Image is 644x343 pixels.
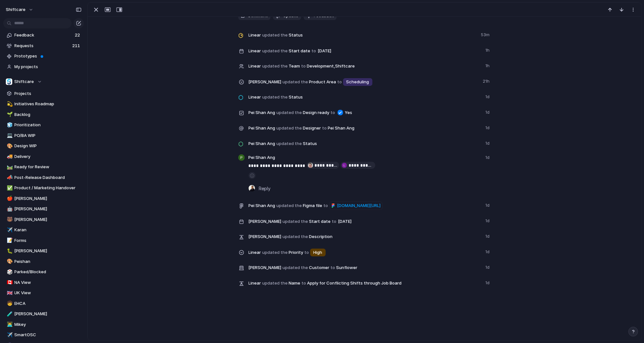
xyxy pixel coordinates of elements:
span: Linear [249,249,261,256]
span: 1d [486,92,491,100]
span: Requests [15,43,70,49]
span: [DATE] [316,47,333,55]
span: [PERSON_NAME] [249,265,282,271]
span: Linear [249,94,261,100]
a: 🐛[PERSON_NAME] [3,246,84,256]
span: Development , Shiftcare [307,63,355,69]
div: ✈️ [7,226,11,234]
a: 🧪[PERSON_NAME] [3,309,84,319]
span: Prioritization [15,122,82,128]
div: 🌱 [7,111,11,118]
span: to [331,265,335,271]
div: 🐻 [7,216,11,223]
span: Karan [15,227,82,233]
span: to [337,79,342,85]
a: Feedback22 [3,30,84,40]
a: [DOMAIN_NAME][URL] [329,202,383,210]
span: Linear [249,63,261,69]
button: ✅ [6,185,12,191]
span: SmartOSC [15,332,82,338]
div: 🧊Prioritization [3,120,84,130]
span: Status [249,92,482,101]
span: to [323,203,328,209]
span: Start date [249,46,482,56]
span: shiftcare [6,6,25,13]
span: 1d [486,263,491,271]
span: updated the [262,32,288,38]
span: to [304,249,309,256]
span: Start date [249,216,482,226]
span: Pei Shan Ang [249,109,275,116]
span: [PERSON_NAME] [15,248,82,254]
a: 🐻[PERSON_NAME] [3,215,84,224]
div: 🧒EHCA [3,299,84,308]
span: Pei Shan Ang [328,125,355,131]
span: Linear [249,280,261,286]
button: ✈️ [6,332,12,338]
div: ✈️ [7,331,11,339]
span: to [332,218,336,225]
span: updated the [282,234,308,240]
span: Product Area [249,77,479,87]
span: Figma file [249,201,482,210]
a: 🍎[PERSON_NAME] [3,194,84,203]
a: 💻PO/BA WIP [3,131,84,140]
button: 🧪 [6,311,12,317]
span: Post-Release Dashboard [15,174,82,181]
span: 1d [486,247,491,255]
div: ✈️Karan [3,225,84,235]
span: Design WIP [15,143,82,149]
div: 🇨🇦 [7,279,11,286]
a: 🌱Backlog [3,110,84,120]
span: 1d [486,154,491,161]
span: Status [249,30,477,39]
span: Feedback [15,32,73,38]
a: Projects [3,89,84,99]
div: 🛤️Ready for Review [3,162,84,172]
span: [PERSON_NAME] [249,218,282,225]
span: High [313,249,322,256]
span: 1d [486,278,491,286]
div: ✈️SmartOSC [3,330,84,340]
button: 💫 [6,101,12,107]
a: ✅Product / Marketing Handover [3,183,84,193]
a: My projects [3,62,84,72]
div: 👨‍💻Mikey [3,320,84,329]
button: 🌱 [6,111,12,118]
a: 📝Forms [3,236,84,245]
span: EHCA [15,300,82,307]
span: updated the [262,280,288,286]
div: 🎨 [7,142,11,150]
span: 211 [72,43,81,49]
button: 🚚 [6,153,12,160]
span: [PERSON_NAME] [249,79,282,85]
span: Pei Shan Ang [249,140,275,147]
span: Yes [345,109,352,116]
span: Reply [259,185,271,192]
button: 🛤️ [6,164,12,170]
span: Prototypes [15,53,82,59]
span: Initiatives Roadmap [15,101,82,107]
span: Sunflower [336,265,358,271]
a: 🎨Design WIP [3,141,84,151]
span: to [331,109,335,116]
div: 👨‍💻 [7,321,11,328]
span: Customer [249,263,482,272]
button: 🎨 [6,258,12,265]
span: Designer [249,123,482,132]
div: 💫 [7,100,11,108]
span: 53m [481,30,491,38]
button: 🐻 [6,216,12,223]
span: NA View [15,279,82,286]
span: 1d [486,232,491,240]
span: [PERSON_NAME] [15,311,82,317]
div: 📣Post-Release Dashboard [3,173,84,182]
button: 📣 [6,174,12,181]
button: 🇬🇧 [6,290,12,296]
span: 1h [486,61,491,69]
span: Pei Shan Ang [249,125,275,131]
